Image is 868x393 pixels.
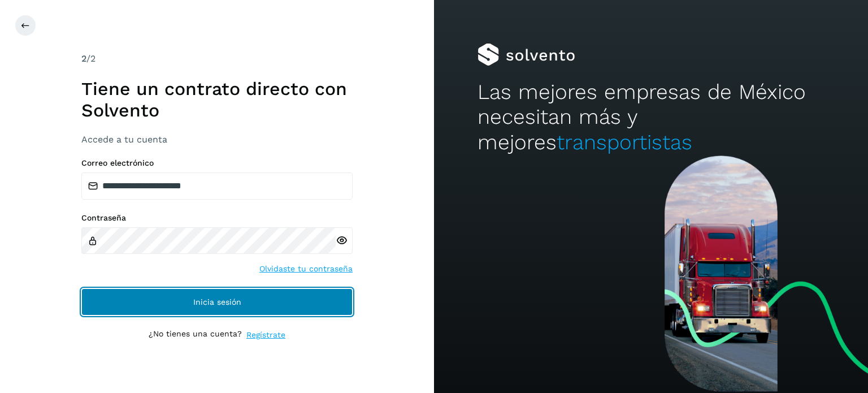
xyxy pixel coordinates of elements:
h1: Tiene un contrato directo con Solvento [81,78,353,122]
a: Olvidaste tu contraseña [259,263,353,275]
h2: Las mejores empresas de México necesitan más y mejores [478,80,824,155]
div: /2 [81,52,353,66]
button: Inicia sesión [81,288,353,316]
span: transportistas [557,130,692,154]
a: Regístrate [246,329,285,341]
span: Inicia sesión [193,298,241,306]
p: ¿No tienes una cuenta? [149,329,242,341]
label: Contraseña [81,213,353,223]
span: 2 [81,53,86,64]
label: Correo electrónico [81,158,353,168]
h3: Accede a tu cuenta [81,134,353,145]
